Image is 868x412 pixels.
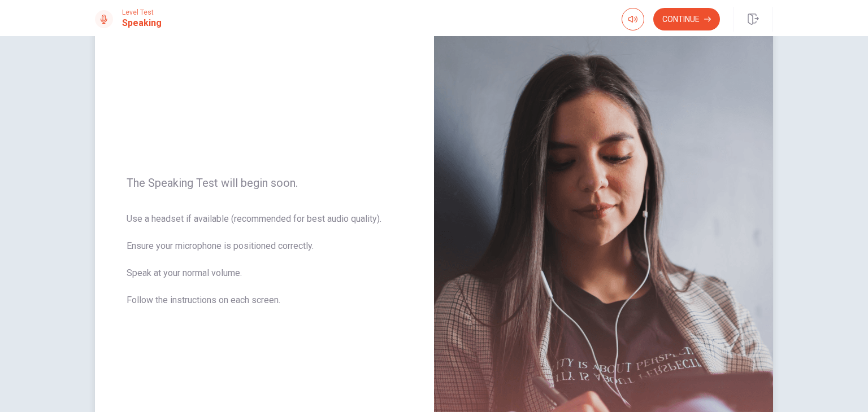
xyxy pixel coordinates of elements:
h1: Speaking [122,16,162,30]
span: The Speaking Test will begin soon. [127,176,402,190]
span: Use a headset if available (recommended for best audio quality). Ensure your microphone is positi... [127,212,402,321]
button: Continue [653,8,720,30]
span: Level Test [122,8,162,16]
